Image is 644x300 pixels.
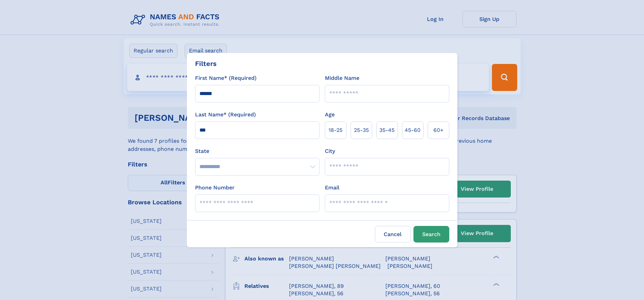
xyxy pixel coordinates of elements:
[329,126,342,134] span: 18‑25
[433,126,444,134] span: 60+
[375,226,411,243] label: Cancel
[195,74,257,82] label: First Name* (Required)
[195,147,319,155] label: State
[413,226,449,243] button: Search
[325,184,339,192] label: Email
[405,126,421,134] span: 45‑60
[195,184,235,192] label: Phone Number
[354,126,369,134] span: 25‑35
[379,126,395,134] span: 35‑45
[325,74,359,82] label: Middle Name
[325,147,335,155] label: City
[195,111,256,119] label: Last Name* (Required)
[325,111,335,119] label: Age
[195,59,217,69] div: Filters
